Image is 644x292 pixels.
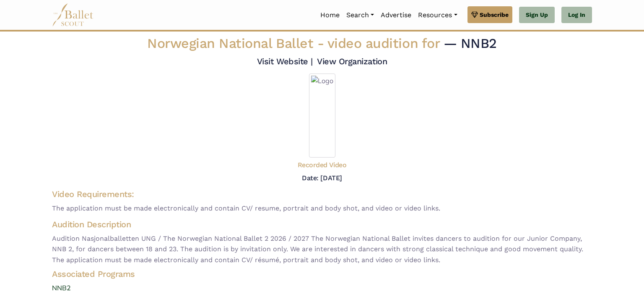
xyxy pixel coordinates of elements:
[52,219,592,230] h4: Audition Description
[257,56,313,66] a: Visit Website |
[52,189,134,199] span: Video Requirements:
[444,35,497,51] span: — NNB2
[471,10,478,19] img: gem.svg
[147,35,443,51] span: Norwegian National Ballet -
[377,6,415,24] a: Advertise
[467,6,512,23] a: Subscribe
[317,6,343,24] a: Home
[327,35,439,51] span: video audition for
[480,10,509,19] span: Subscribe
[52,203,592,214] span: The application must be made electronically and contain CV/ resume, portrait and body shot, and v...
[343,6,377,24] a: Search
[519,7,555,24] a: Sign Up
[302,174,342,182] h5: Date: [DATE]
[415,6,460,24] a: Resources
[561,7,592,24] a: Log In
[45,268,599,279] h4: Associated Programs
[52,233,592,266] span: Audition Nasjonalballetten UNG / The Norwegian National Ballet 2 2026 / 2027 The Norwegian Nation...
[309,74,335,158] img: Logo
[298,161,346,170] h5: Recorded Video
[317,56,387,66] a: View Organization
